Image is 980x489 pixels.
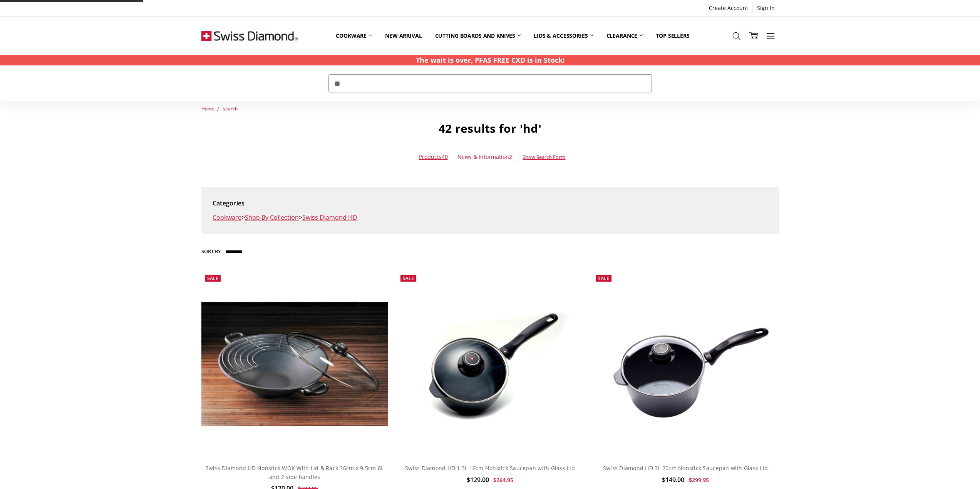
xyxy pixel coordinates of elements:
[592,271,779,457] img: Swiss Diamond HD 3L 20cm Nonstick Saucepan with Glass Lid
[662,476,684,484] span: $149.00
[753,3,779,13] a: Sign In
[379,18,428,53] a: New arrival
[527,18,600,53] a: Lids & Accessories
[201,105,214,112] a: Home
[429,18,528,53] a: Cutting boards and knives
[201,245,221,257] label: Sort By
[302,213,357,222] a: Swiss Diamond HD
[419,153,448,160] a: Products40
[206,464,384,480] a: Swiss Diamond HD Nonstick WOK With Lid & Rack 36cm x 9.5cm 6L and 2 side handles
[329,18,379,53] a: Cookware
[603,464,768,472] a: Swiss Diamond HD 3L 20cm Nonstick Saucepan with Glass Lid
[207,275,218,282] span: Sale
[689,476,709,484] span: $299.95
[442,153,448,160] span: 40
[201,271,388,457] img: Swiss Diamond HD Nonstick WOK With Lid & Rack 36cm x 9.5cm 6L and 2 side handles
[457,153,512,161] a: News & Information2
[201,121,779,136] h1: 42 results for 'hd'
[208,213,396,223] li: > >
[467,476,489,484] span: $129.00
[523,153,565,161] a: Show Search Form
[509,153,512,160] span: 2
[245,213,299,222] a: Shop By Collection
[397,299,583,430] img: Swiss Diamond HD 1.3L 16cm Nonstick Saucepan with Glass Lid
[598,275,609,282] span: Sale
[416,55,565,65] p: The wait is over, PFAS FREE CXD is in Stock!
[223,105,238,112] a: Search
[213,199,767,209] h5: Categories
[705,3,752,13] a: Create Account
[649,18,696,53] a: Top Sellers
[397,271,583,457] a: Swiss Diamond HD 1.3L 16cm Nonstick Saucepan with Glass Lid
[405,464,575,472] a: Swiss Diamond HD 1.3L 16cm Nonstick Saucepan with Glass Lid
[403,275,414,282] span: Sale
[523,153,565,161] span: Show Search Form
[201,17,298,55] img: Free Shipping On Every Order
[493,476,513,484] span: $264.95
[213,213,241,222] a: Cookware
[600,18,650,53] a: Clearance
